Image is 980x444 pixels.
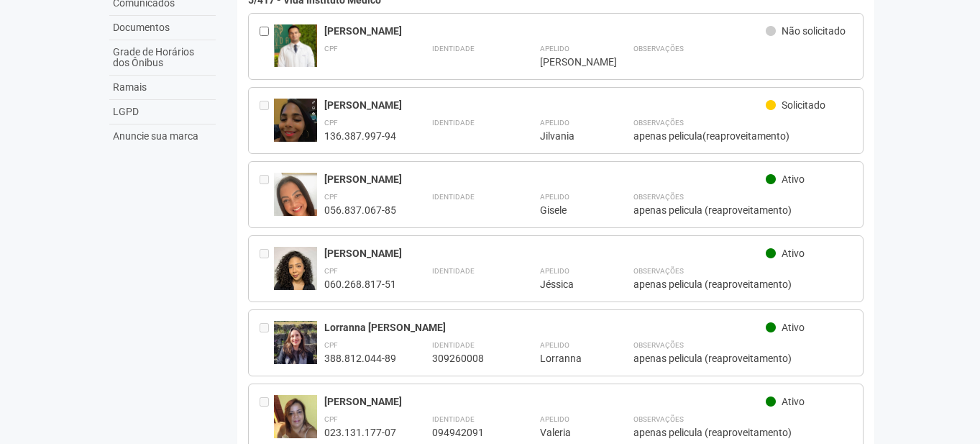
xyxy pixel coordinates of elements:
strong: CPF [324,415,338,423]
div: Lorranna [540,352,597,365]
div: [PERSON_NAME] [540,55,597,68]
strong: Observações [633,45,684,53]
strong: Identidade [432,193,475,201]
div: 094942091 [432,426,504,439]
div: 388.812.044-89 [324,352,396,365]
span: Ativo [782,173,805,185]
strong: Identidade [432,267,475,275]
img: user.jpg [274,247,317,304]
span: Solicitado [782,99,825,111]
strong: Observações [633,193,684,201]
a: Anuncie sua marca [109,124,216,148]
div: 023.131.177-07 [324,426,396,439]
strong: Apelido [540,193,569,201]
span: Ativo [782,248,805,259]
strong: Observações [633,341,684,349]
div: Entre em contato com a Aministração para solicitar o cancelamento ou 2a via [260,395,274,439]
div: Jilvania [540,130,597,142]
div: apenas pelicula(reaproveitamento) [633,130,853,142]
strong: Apelido [540,45,569,53]
span: Ativo [782,322,805,333]
div: apenas pelicula (reaproveitamento) [633,426,853,439]
strong: Identidade [432,341,475,349]
div: Valeria [540,426,597,439]
div: [PERSON_NAME] [324,395,766,408]
div: Gisele [540,204,597,217]
a: LGPD [109,100,216,124]
strong: Apelido [540,415,569,423]
img: user.jpg [274,395,317,438]
a: Ramais [109,76,216,100]
div: Lorranna [PERSON_NAME] [324,321,766,334]
div: apenas pelicula (reaproveitamento) [633,278,853,291]
strong: Identidade [432,119,475,127]
div: Entre em contato com a Aministração para solicitar o cancelamento ou 2a via [260,173,274,217]
strong: Identidade [432,415,475,423]
strong: Apelido [540,119,569,127]
strong: Observações [633,267,684,275]
strong: CPF [324,267,338,275]
div: [PERSON_NAME] [324,173,766,186]
strong: CPF [324,341,338,349]
strong: Apelido [540,267,569,275]
strong: Observações [633,119,684,127]
div: Entre em contato com a Aministração para solicitar o cancelamento ou 2a via [260,99,274,142]
strong: CPF [324,119,338,127]
img: user.jpg [274,24,317,67]
div: [PERSON_NAME] [324,24,766,37]
div: 060.268.817-51 [324,278,396,291]
strong: CPF [324,193,338,201]
img: user.jpg [274,99,317,161]
div: [PERSON_NAME] [324,247,766,260]
div: [PERSON_NAME] [324,99,766,112]
div: apenas pelicula (reaproveitamento) [633,352,853,365]
strong: Observações [633,415,684,423]
div: apenas pelicula (reaproveitamento) [633,204,853,217]
img: user.jpg [274,321,317,364]
span: Não solicitado [782,25,846,37]
div: Jéssica [540,278,597,291]
div: Entre em contato com a Aministração para solicitar o cancelamento ou 2a via [260,321,274,365]
div: 136.387.997-94 [324,130,396,142]
strong: Apelido [540,341,569,349]
strong: Identidade [432,45,475,53]
div: 056.837.067-85 [324,204,396,217]
div: 309260008 [432,352,504,365]
div: Entre em contato com a Aministração para solicitar o cancelamento ou 2a via [260,247,274,291]
a: Grade de Horários dos Ônibus [109,40,216,76]
span: Ativo [782,396,805,407]
img: user.jpg [274,173,317,231]
strong: CPF [324,45,338,53]
a: Documentos [109,16,216,40]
